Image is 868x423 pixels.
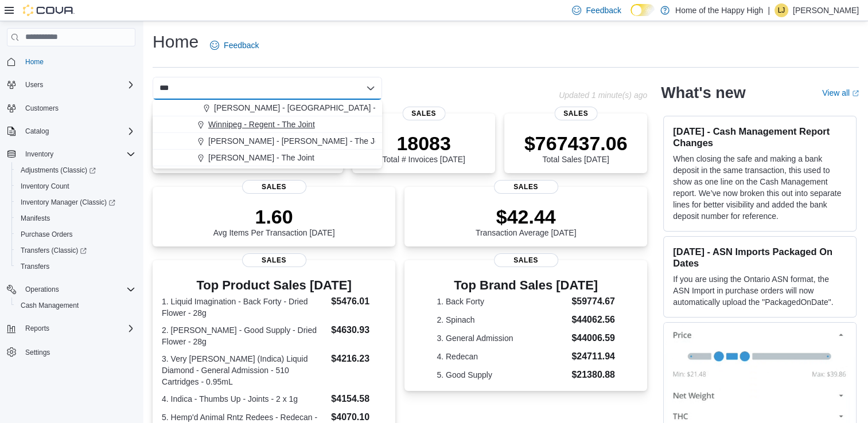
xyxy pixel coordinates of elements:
div: Total # Invoices [DATE] [382,132,465,164]
span: Sales [554,107,597,120]
button: Catalog [21,124,53,138]
button: [PERSON_NAME] - [GEOGRAPHIC_DATA] - Fire & Flower [153,100,382,116]
span: Dark Mode [630,16,631,17]
span: Inventory Count [16,179,135,193]
h3: Top Product Sales [DATE] [162,279,386,292]
button: [PERSON_NAME] - [PERSON_NAME] - The Joint [153,133,382,150]
img: Cova [23,5,75,16]
dt: 2. Spinach [437,314,567,326]
span: [PERSON_NAME] - [GEOGRAPHIC_DATA] - Fire & Flower [214,102,426,113]
button: Operations [2,281,140,297]
p: When closing the safe and making a bank deposit in the same transaction, this used to show as one... [673,153,847,222]
a: Transfers (Classic) [16,244,91,257]
a: Home [21,55,48,69]
dd: $5476.01 [331,295,386,308]
a: Adjustments (Classic) [11,162,140,178]
span: [PERSON_NAME] - [PERSON_NAME] - The Joint [208,135,388,147]
a: Adjustments (Classic) [16,163,100,177]
dd: $24711.94 [571,350,615,363]
button: Inventory [21,147,58,161]
dt: 1. Back Forty [437,296,567,307]
span: Reports [21,322,135,335]
nav: Complex example [7,49,135,390]
span: Sales [494,180,558,194]
span: Manifests [21,214,50,223]
p: 18083 [382,132,465,155]
p: 1.60 [213,205,335,228]
button: Winnipeg - Regent - The Joint [153,116,382,133]
span: Sales [242,180,306,194]
span: Transfers [21,262,49,271]
a: Cash Management [16,299,83,312]
svg: External link [852,90,859,97]
span: Inventory Manager (Classic) [21,198,115,207]
span: Settings [25,348,50,357]
dd: $4630.93 [331,323,386,337]
span: Feedback [224,40,259,51]
dt: 3. General Admission [437,332,567,344]
div: Laura Jenkinson [774,3,788,17]
dt: 4. Redecan [437,351,567,362]
span: Settings [21,344,135,359]
h3: [DATE] - Cash Management Report Changes [673,126,847,148]
span: Operations [25,285,59,294]
a: View allExternal link [822,88,859,97]
span: Catalog [21,124,135,138]
a: Inventory Manager (Classic) [11,194,140,210]
button: Operations [21,283,64,296]
dd: $21380.88 [571,368,615,382]
button: Close list of options [366,84,375,93]
span: Transfers (Classic) [16,244,135,257]
a: Transfers [16,260,54,273]
a: Transfers (Classic) [11,242,140,258]
a: Feedback [205,34,263,57]
span: LJ [778,3,785,17]
a: Purchase Orders [16,228,77,241]
span: Sales [494,253,558,267]
button: Purchase Orders [11,226,140,242]
dt: 1. Liquid Imagination - Back Forty - Dried Flower - 28g [162,296,326,319]
dt: 5. Good Supply [437,369,567,381]
a: Customers [21,101,63,115]
span: Users [21,78,135,92]
dd: $4154.58 [331,392,386,406]
span: Reports [25,324,49,333]
span: Catalog [25,127,49,136]
p: [PERSON_NAME] [793,3,859,17]
input: Dark Mode [630,4,655,16]
span: Home [21,54,135,69]
h1: Home [153,30,198,53]
span: Users [25,80,43,89]
span: Home [25,57,44,66]
h2: What's new [661,84,745,102]
span: Operations [21,283,135,296]
button: Reports [21,322,54,335]
p: Home of the Happy High [675,3,763,17]
span: Transfers (Classic) [21,246,87,255]
button: Inventory [2,146,140,162]
button: Reports [2,320,140,336]
div: Total Sales [DATE] [524,132,628,164]
span: Inventory [21,147,135,161]
div: Avg Items Per Transaction [DATE] [213,205,335,237]
span: Adjustments (Classic) [21,166,96,175]
span: Adjustments (Classic) [16,163,135,177]
button: Users [2,77,140,93]
p: $767437.06 [524,132,628,155]
span: Inventory [25,150,53,159]
button: Manifests [11,210,140,226]
span: Customers [25,104,59,113]
p: $42.44 [476,205,577,228]
button: Users [21,78,48,92]
span: Inventory Count [21,182,69,191]
dt: 2. [PERSON_NAME] - Good Supply - Dried Flower - 28g [162,324,326,347]
span: Feedback [586,5,621,16]
span: Winnipeg - Regent - The Joint [208,119,315,130]
span: Cash Management [21,301,79,310]
button: Inventory Count [11,178,140,194]
a: Settings [21,346,55,359]
span: Cash Management [16,299,135,312]
p: If you are using the Ontario ASN format, the ASN Import in purchase orders will now automatically... [673,273,847,308]
dt: 4. Indica - Thumbs Up - Joints - 2 x 1g [162,393,326,405]
button: Home [2,53,140,70]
